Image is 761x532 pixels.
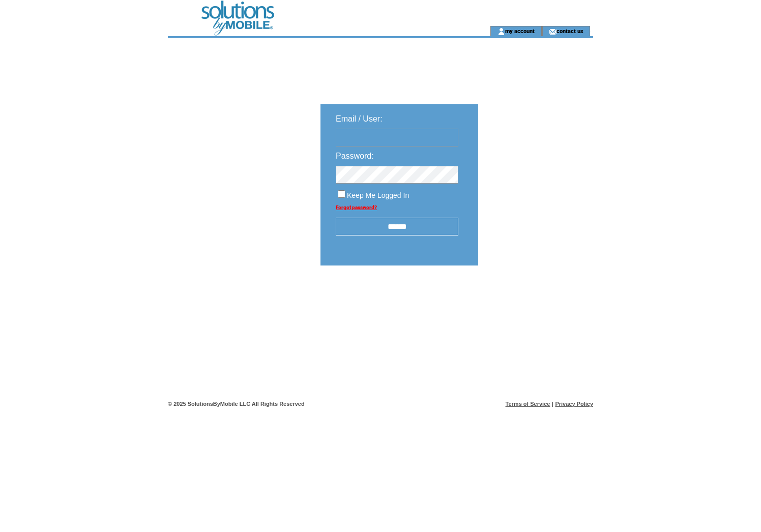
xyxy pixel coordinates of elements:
[506,401,550,407] a: Terms of Service
[552,401,553,407] span: |
[497,27,505,36] img: account_icon.gif;jsessionid=A719234854EE64A158151290ADFF9333
[336,114,383,123] span: Email / User:
[557,27,583,34] a: contact us
[168,401,305,407] span: © 2025 SolutionsByMobile LLC All Rights Reserved
[336,204,377,210] a: Forgot password?
[505,27,535,34] a: my account
[549,27,557,36] img: contact_us_icon.gif;jsessionid=A719234854EE64A158151290ADFF9333
[347,191,409,199] span: Keep Me Logged In
[508,291,559,304] img: transparent.png;jsessionid=A719234854EE64A158151290ADFF9333
[555,401,593,407] a: Privacy Policy
[336,152,374,160] span: Password:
